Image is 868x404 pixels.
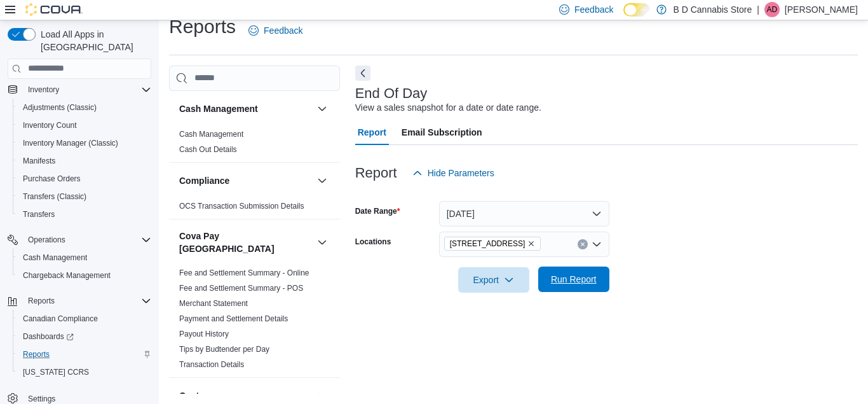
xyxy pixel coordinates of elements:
[315,235,330,250] button: Cova Pay [GEOGRAPHIC_DATA]
[28,394,55,404] span: Settings
[179,314,288,324] span: Payment and Settlement Details
[179,102,312,115] button: Cash Management
[18,118,82,133] a: Inventory Count
[623,3,650,17] input: Dark Mode
[179,299,248,308] a: Merchant Statement
[179,389,312,402] button: Customer
[18,118,151,133] span: Inventory Count
[23,120,77,130] span: Inventory Count
[179,359,244,370] span: Transaction Details
[23,253,87,263] span: Cash Management
[13,363,156,381] button: [US_STATE] CCRS
[18,153,60,169] a: Manifests
[13,99,156,116] button: Adjustments (Classic)
[527,240,535,247] button: Remove 213 City Centre Mall from selection in this group
[18,250,92,265] a: Cash Management
[315,101,330,116] button: Cash Management
[757,2,759,17] p: |
[23,367,89,377] span: [US_STATE] CCRS
[18,365,151,380] span: Washington CCRS
[767,2,778,17] span: AD
[23,192,86,202] span: Transfers (Classic)
[673,2,752,17] p: B D Cannabis Store
[36,28,151,53] span: Load All Apps in [GEOGRAPHIC_DATA]
[179,329,229,339] span: Payout History
[179,201,304,211] span: OCS Transaction Submission Details
[23,102,97,113] span: Adjustments (Classic)
[179,129,243,139] span: Cash Management
[13,170,156,188] button: Purchase Orders
[538,267,609,292] button: Run Report
[13,345,156,363] button: Reports
[179,202,304,211] a: OCS Transaction Submission Details
[169,199,340,219] div: Compliance
[179,268,309,277] a: Fee and Settlement Summary - Online
[169,127,340,162] div: Cash Management
[179,314,288,323] a: Payment and Settlement Details
[23,209,55,219] span: Transfers
[23,293,151,309] span: Reports
[18,136,151,151] span: Inventory Manager (Classic)
[23,138,118,148] span: Inventory Manager (Classic)
[23,82,64,97] button: Inventory
[23,331,74,342] span: Dashboards
[450,237,526,250] span: [STREET_ADDRESS]
[179,130,243,139] a: Cash Management
[179,360,244,369] a: Transaction Details
[18,250,151,265] span: Cash Management
[355,237,391,247] label: Locations
[355,101,541,115] div: View a sales snapshot for a date or date range.
[179,345,269,354] a: Tips by Budtender per Day
[18,153,151,169] span: Manifests
[551,273,597,286] span: Run Report
[13,249,156,267] button: Cash Management
[13,205,156,223] button: Transfers
[23,270,111,281] span: Chargeback Management
[23,232,71,247] button: Operations
[574,3,613,16] span: Feedback
[264,24,302,37] span: Feedback
[18,268,116,283] a: Chargeback Management
[13,328,156,345] a: Dashboards
[578,239,588,249] button: Clear input
[179,174,229,187] h3: Compliance
[23,156,55,166] span: Manifests
[18,207,60,222] a: Transfers
[439,201,609,226] button: [DATE]
[13,116,156,134] button: Inventory Count
[179,144,237,155] span: Cash Out Details
[315,388,330,403] button: Customer
[13,188,156,205] button: Transfers (Classic)
[179,344,269,354] span: Tips by Budtender per Day
[18,365,94,380] a: [US_STATE] CCRS
[18,347,55,362] a: Reports
[18,171,86,186] a: Purchase Orders
[458,267,529,293] button: Export
[358,120,386,145] span: Report
[23,314,98,324] span: Canadian Compliance
[23,174,81,184] span: Purchase Orders
[28,296,55,306] span: Reports
[18,100,151,115] span: Adjustments (Classic)
[179,145,237,154] a: Cash Out Details
[179,298,248,309] span: Merchant Statement
[13,267,156,284] button: Chargeback Management
[28,85,59,95] span: Inventory
[18,207,151,222] span: Transfers
[179,284,303,293] a: Fee and Settlement Summary - POS
[402,120,482,145] span: Email Subscription
[355,66,370,81] button: Next
[23,82,151,97] span: Inventory
[243,18,308,43] a: Feedback
[623,17,624,17] span: Dark Mode
[13,134,156,152] button: Inventory Manager (Classic)
[785,2,858,17] p: [PERSON_NAME]
[169,265,340,377] div: Cova Pay [GEOGRAPHIC_DATA]
[179,230,312,255] h3: Cova Pay [GEOGRAPHIC_DATA]
[179,283,303,293] span: Fee and Settlement Summary - POS
[25,3,83,16] img: Cova
[18,329,151,344] span: Dashboards
[23,293,60,309] button: Reports
[179,330,229,338] a: Payout History
[18,329,79,344] a: Dashboards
